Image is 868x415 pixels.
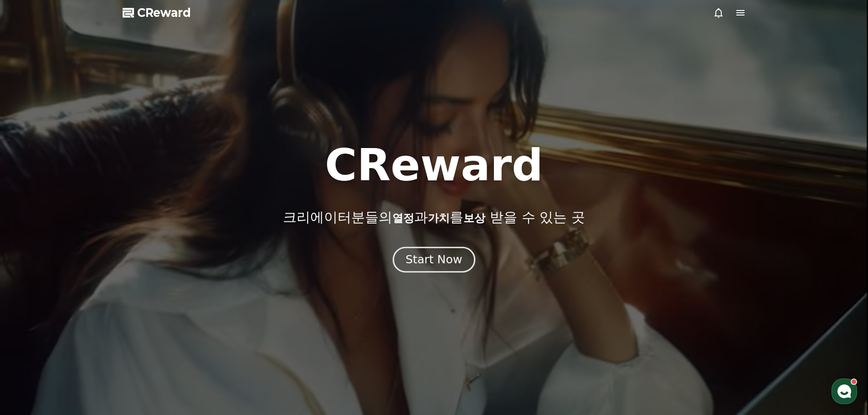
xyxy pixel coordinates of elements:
[141,302,152,310] span: 설정
[463,212,485,225] span: 보상
[60,289,118,312] a: 대화
[392,212,414,225] span: 열정
[29,302,34,310] span: 홈
[406,252,462,267] div: Start Now
[83,303,94,310] span: 대화
[395,256,473,265] a: Start Now
[325,143,543,187] h1: CReward
[393,246,475,272] button: Start Now
[123,5,191,20] a: CReward
[3,289,60,312] a: 홈
[428,212,450,225] span: 가치
[118,289,175,312] a: 설정
[137,5,191,20] span: CReward
[283,209,585,225] p: 크리에이터분들의 과 를 받을 수 있는 곳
